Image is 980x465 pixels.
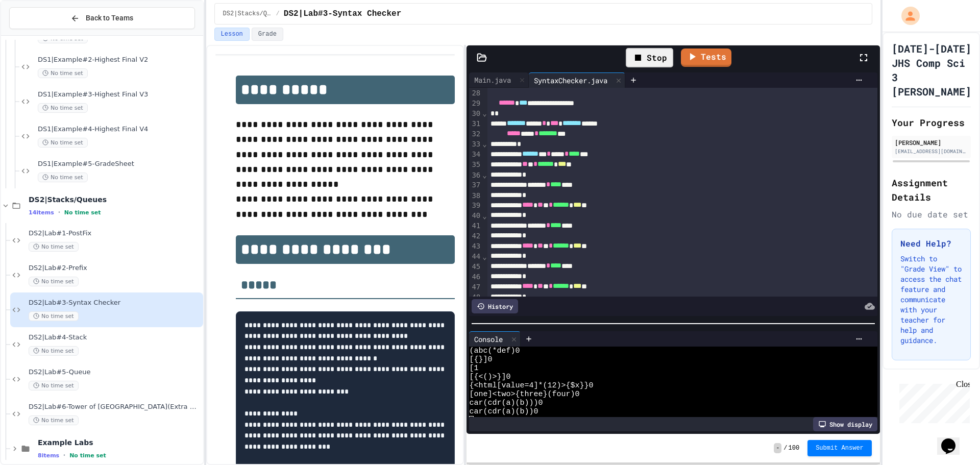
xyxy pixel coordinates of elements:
div: Chat with us now!Close [4,4,70,65]
h1: [DATE]-[DATE] JHS Comp Sci 3 [PERSON_NAME] [892,41,971,99]
span: DS1|Example#5-GradeSheet [38,160,201,168]
h2: Your Progress [892,115,971,130]
span: No time set [69,452,106,459]
span: • [58,208,60,216]
h3: Need Help? [900,237,962,250]
span: DS2|Lab#6-Tower of [GEOGRAPHIC_DATA](Extra Credit) [29,403,201,411]
div: My Account [891,4,922,28]
div: [PERSON_NAME] [895,138,968,147]
span: / [783,444,787,452]
span: DS2|Lab#4-Stack [29,333,201,342]
p: Switch to "Grade View" to access the chat feature and communicate with your teacher for help and ... [900,254,962,346]
a: Tests [681,48,731,67]
span: - [774,443,781,453]
span: DS2|Lab#2-Prefix [29,264,201,273]
span: DS1|Example#3-Highest Final V3 [38,90,201,99]
span: 100 [789,444,800,452]
button: Lesson [214,28,250,41]
span: DS1|Example#2-Highest Final V2 [38,56,201,64]
span: No time set [29,415,79,425]
h2: Assignment Details [892,176,971,204]
span: No time set [29,346,79,356]
span: No time set [38,173,88,182]
span: DS1|Example#4-Highest Final V4 [38,125,201,134]
button: Submit Answer [807,440,872,456]
span: No time set [29,381,79,390]
span: • [63,451,65,459]
span: DS2|Stacks/Queues [29,195,201,204]
span: 8 items [38,452,59,459]
button: Back to Teams [9,7,195,29]
span: DS2|Stacks/Queues [223,10,272,18]
span: No time set [29,242,79,252]
button: Grade [252,28,283,41]
span: / [276,10,280,18]
span: DS2|Lab#3-Syntax Checker [284,8,401,20]
span: No time set [64,209,101,216]
iframe: chat widget [895,380,970,423]
span: DS2|Lab#1-PostFix [29,229,201,238]
span: Submit Answer [816,444,864,452]
span: No time set [38,68,88,78]
span: DS2|Lab#3-Syntax Checker [29,299,201,307]
span: No time set [29,277,79,286]
span: DS2|Lab#5-Queue [29,368,201,377]
span: No time set [29,311,79,321]
span: Example Labs [38,438,201,447]
div: [EMAIL_ADDRESS][DOMAIN_NAME] [895,148,968,155]
span: No time set [38,138,88,148]
div: No due date set [892,208,971,221]
span: Back to Teams [86,13,133,23]
iframe: chat widget [937,424,970,455]
div: Stop [626,48,673,67]
span: No time set [38,103,88,113]
span: 14 items [29,209,54,216]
